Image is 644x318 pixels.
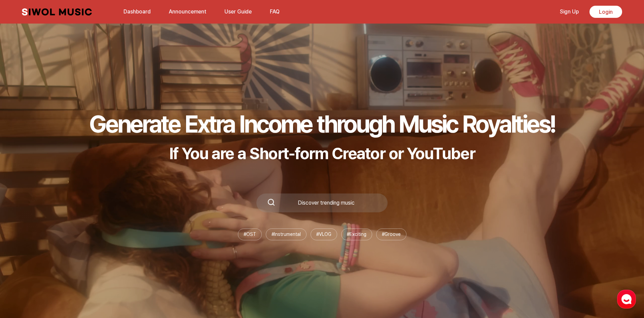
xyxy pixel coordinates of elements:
button: FAQ [266,4,284,20]
li: # Exciting [341,228,372,240]
li: # VLOG [311,228,337,240]
h1: Generate Extra Income through Music Royalties! [89,109,555,138]
p: If You are a Short-form Creator or YouTuber [89,144,555,163]
li: # OST [238,228,262,240]
a: Announcement [165,4,210,19]
a: Dashboard [119,4,155,19]
a: User Guide [220,4,256,19]
li: # Groove [376,228,406,240]
div: Discover trending music [275,200,377,206]
a: Sign Up [556,4,583,19]
a: Login [589,6,622,18]
li: # Instrumental [266,228,307,240]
